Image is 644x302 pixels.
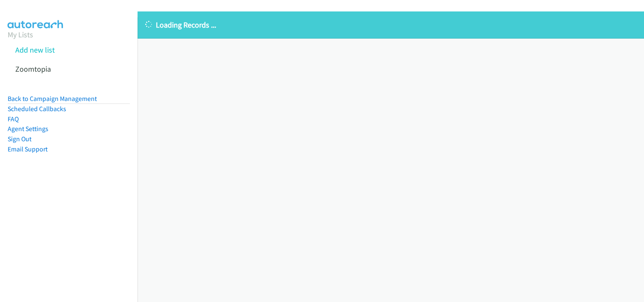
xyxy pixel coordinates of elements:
[8,115,19,123] a: FAQ
[145,19,636,31] p: Loading Records ...
[15,64,51,74] a: Zoomtopia
[8,105,66,113] a: Scheduled Callbacks
[8,95,97,103] a: Back to Campaign Management
[8,30,33,39] a: My Lists
[8,145,48,153] a: Email Support
[15,45,55,55] a: Add new list
[8,135,31,143] a: Sign Out
[8,125,48,133] a: Agent Settings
